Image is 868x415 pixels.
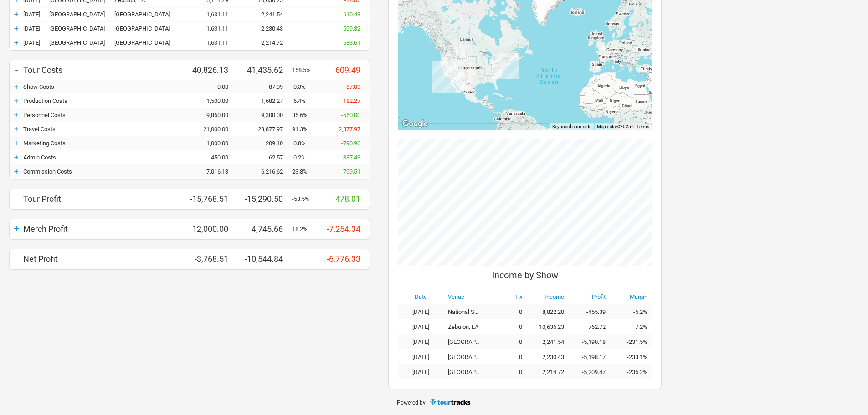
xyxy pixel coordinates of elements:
[183,11,237,18] div: 1,631.11
[343,25,360,32] span: 599.32
[23,224,183,234] div: Merch Profit
[183,154,237,161] div: 450.00
[598,43,605,49] div: London, England (2,214.72)
[637,124,649,129] a: Terms
[527,349,569,364] td: 2,230.43
[10,82,23,91] div: +
[292,195,315,202] div: -58.5%
[23,194,183,204] div: Tour Profit
[23,25,40,32] span: [DATE]
[443,304,485,319] td: National Sawdust
[10,124,23,133] div: +
[339,126,360,133] span: 2,877.97
[569,349,611,364] td: -5,198.17
[292,168,315,175] div: 23.8%
[598,42,605,50] div: London, England (2,230.43)
[292,67,315,73] div: 158.5%
[343,11,360,18] span: 610.43
[292,154,315,161] div: 0.2%
[183,25,237,32] div: 1,631.11
[237,11,292,18] div: 2,241.54
[183,65,237,75] div: 40,826.13
[23,11,40,18] span: [DATE]
[10,167,23,176] div: +
[114,11,183,18] div: St Pancras Old Church
[183,112,237,118] div: 9,860.00
[485,319,527,334] td: 0
[183,194,237,204] div: -15,768.51
[610,289,652,304] th: Margin
[237,126,292,133] div: 23,877.97
[183,140,237,147] div: 1,000.00
[343,97,360,104] span: 182.27
[610,364,652,379] td: -235.2%
[335,194,360,204] span: 478.01
[237,39,292,46] div: 2,214.72
[10,38,23,47] div: +
[432,61,464,93] div: Los Angeles, California (10,636.23)
[443,334,485,349] td: [GEOGRAPHIC_DATA]
[10,96,23,105] div: +
[492,53,519,79] div: New York (8,822.20)
[610,319,652,334] td: 7.2%
[237,154,292,161] div: 62.57
[527,319,569,334] td: 10,636.23
[400,118,430,130] a: Open this area in Google Maps (opens a new window)
[341,140,360,147] span: -790.90
[292,83,315,90] div: 0.3%
[23,83,183,90] div: Show Costs
[114,39,183,46] div: St Pancras Old Church
[569,334,611,349] td: -5,190.18
[292,126,315,133] div: 91.3%
[10,153,23,162] div: +
[183,126,237,133] div: 21,000.00
[327,254,360,264] span: -6,776.33
[292,97,315,104] div: 6.4%
[569,364,611,379] td: -5,209.47
[23,126,183,133] div: Travel Costs
[183,168,237,175] div: 7,016.13
[237,65,292,75] div: 41,435.62
[23,11,114,18] div: London
[343,39,360,46] span: 583.61
[237,254,292,264] div: -10,544.84
[527,364,569,379] td: 2,214.72
[292,225,315,232] div: 18.2%
[23,39,40,46] span: [DATE]
[398,349,443,364] td: [DATE]
[237,97,292,104] div: 1,682.27
[443,319,485,334] td: Zebulon, LA
[23,154,183,161] div: Admin Costs
[341,154,360,161] span: -387.43
[341,112,360,118] span: -560.00
[398,334,443,349] td: [DATE]
[237,168,292,175] div: 6,216.62
[443,364,485,379] td: [GEOGRAPHIC_DATA]
[397,399,426,405] span: Powered by
[569,319,611,334] td: 762.72
[237,25,292,32] div: 2,230.43
[23,168,183,175] div: Commission Costs
[485,349,527,364] td: 0
[23,254,183,264] div: Net Profit
[485,364,527,379] td: 0
[597,124,631,129] span: Map data ©2025
[569,304,611,319] td: -455.39
[23,140,183,147] div: Marketing Costs
[237,224,292,234] div: 4,745.66
[237,194,292,204] div: -15,290.50
[398,266,652,289] div: Income by Show
[237,140,292,147] div: 209.10
[10,110,23,119] div: +
[23,65,183,75] div: Tour Costs
[569,289,611,304] th: Profit
[335,65,360,75] span: 609.49
[485,289,527,304] th: Tix
[10,138,23,148] div: +
[183,39,237,46] div: 1,631.11
[610,304,652,319] td: -5.2%
[183,224,237,234] div: 12,000.00
[610,349,652,364] td: -233.1%
[114,25,183,32] div: St Pancras Old Church
[327,224,360,234] span: -7,254.34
